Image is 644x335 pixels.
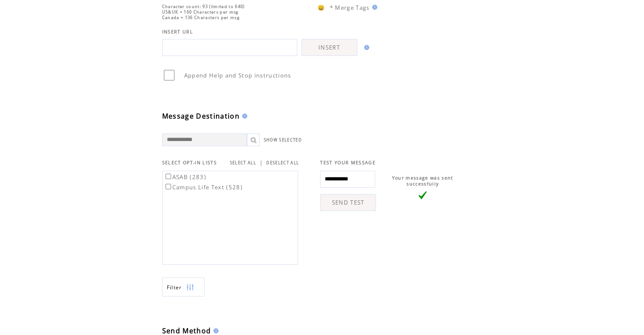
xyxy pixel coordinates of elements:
span: SELECT OPT-IN LISTS [162,160,217,166]
img: help.gif [211,328,218,333]
a: SELECT ALL [230,160,256,166]
span: INSERT URL [162,29,193,35]
img: help.gif [240,114,247,119]
img: help.gif [362,45,369,50]
a: SHOW SELECTED [264,137,302,143]
span: 😀 [318,4,325,11]
span: Message Destination [162,111,240,121]
span: Show filters [167,284,182,291]
img: filters.png [186,278,194,297]
span: Your message was sent successfully [392,175,453,187]
a: Filter [162,277,205,296]
input: Campus Life Text (528) [166,184,171,189]
a: DESELECT ALL [266,160,299,166]
a: INSERT [301,39,357,56]
input: ASAB (283) [166,174,171,179]
img: help.gif [370,5,377,10]
span: US&UK = 160 Characters per msg [162,9,239,15]
span: | [260,159,263,166]
a: SEND TEST [320,194,376,211]
span: Character count: 93 (limited to 640) [162,4,245,9]
span: Append Help and Stop instructions [184,72,291,79]
span: Canada = 136 Characters per msg [162,15,240,20]
span: TEST YOUR MESSAGE [320,160,376,166]
label: Campus Life Text (528) [164,183,243,191]
label: ASAB (283) [164,173,206,181]
span: * Merge Tags [330,4,370,11]
img: vLarge.png [418,191,427,199]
